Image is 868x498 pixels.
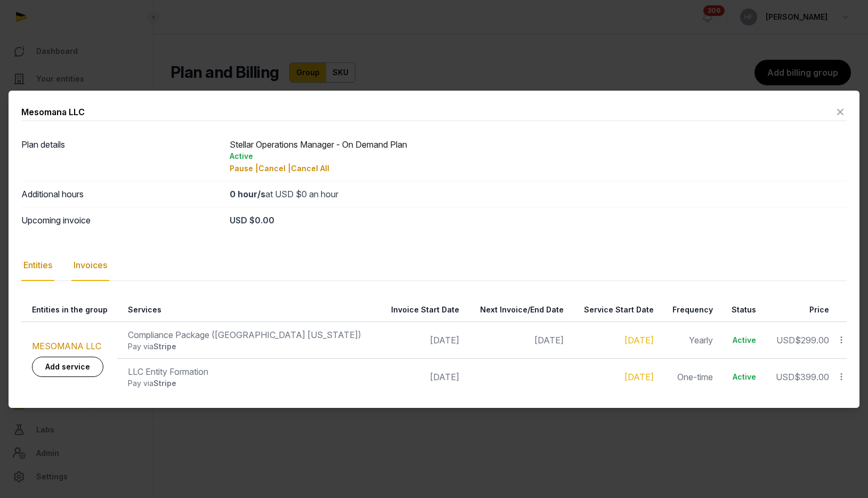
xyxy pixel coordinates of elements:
a: MESOMANA LLC [32,341,101,351]
dt: Upcoming invoice [21,214,221,227]
dt: Plan details [21,138,221,174]
th: Status [719,298,762,322]
div: Pay via [128,341,370,352]
div: Entities [21,250,54,281]
nav: Tabs [21,250,847,281]
th: Price [762,298,835,322]
td: [DATE] [377,322,466,358]
span: USD [776,372,794,382]
th: Next Invoice/End Date [466,298,570,322]
td: One-time [660,358,720,395]
div: Invoices [71,250,109,281]
div: USD $0.00 [230,214,847,227]
div: Compliance Package ([GEOGRAPHIC_DATA] [US_STATE]) [128,328,370,341]
span: Cancel | [258,164,291,173]
th: Invoice Start Date [377,298,466,322]
a: Add service [32,357,103,377]
th: Entities in the group [21,298,117,322]
th: Service Start Date [570,298,660,322]
span: Stripe [153,379,176,388]
div: at USD $0 an hour [230,188,847,200]
span: Cancel All [291,164,329,173]
div: Pay via [128,378,370,389]
td: Yearly [660,322,720,358]
div: Active [730,372,756,382]
td: [DATE] [377,358,466,395]
strong: 0 hour/s [230,189,265,199]
dt: Additional hours [21,188,221,200]
span: $299.00 [795,335,829,346]
div: Mesomana LLC [21,106,85,118]
div: LLC Entity Formation [128,365,370,378]
th: Frequency [660,298,720,322]
div: Active [730,335,756,346]
div: Stellar Operations Manager - On Demand Plan [230,138,847,174]
th: Services [117,298,377,322]
a: [DATE] [624,372,654,382]
span: USD [776,335,795,346]
div: Active [230,151,847,162]
a: [DATE] [624,335,654,346]
span: Pause | [230,164,258,173]
span: Stripe [153,342,176,351]
span: [DATE] [534,335,564,346]
span: $399.00 [794,372,829,382]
